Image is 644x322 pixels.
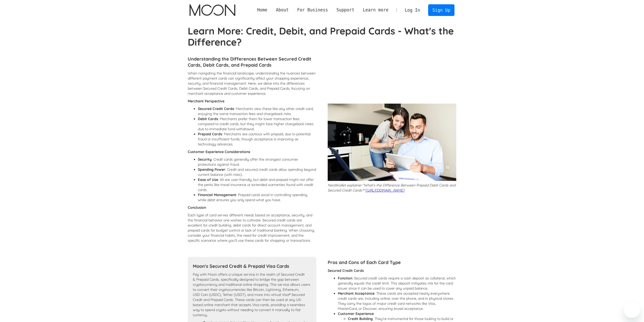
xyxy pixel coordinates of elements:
[328,259,456,266] h4: Pros and Cons of Each Card Type
[198,106,234,111] strong: Secured Credit Cards
[188,205,316,210] p: ‍
[338,291,456,311] li: : These cards are accepted nearly everywhere credit cards are, including online, over the phone, ...
[198,116,316,131] li: : Merchants prefer them for lower transaction fees compared to credit cards, but they might face ...
[198,192,316,202] li: : Prepaid cards excel in controlling spending, while debit ensures you only spend what you have.
[198,117,218,121] strong: Debit Cards
[338,291,375,296] strong: Merchant Acceptance
[188,213,316,243] p: Each type of card serves different needs based on acceptance, security, and the financial behavio...
[336,7,354,13] div: Support
[297,7,328,13] div: For Business
[328,183,456,193] p: NerdWallet explainer "What’s the Difference Between Prepaid Debit Cards and Secured Credit Cards?":
[198,131,316,147] li: : Merchants are cautious with prepaid, due to potential fraud or insufficient funds, though accep...
[253,7,272,13] a: Home
[193,263,311,269] h4: Moon's Secured Credit & Prepaid Visa Cards
[272,7,293,13] div: About
[188,71,316,96] p: When navigating the financial landscape, understanding the nuances between different payment card...
[338,276,352,280] strong: Function
[624,302,640,318] iframe: Button to launch messaging window
[188,56,311,68] strong: Understanding the Differences Between Secured Credit Cards, Debit Cards, and Prepaid Cards
[332,7,359,13] div: Support
[190,4,235,16] img: Moon Logo
[401,5,424,16] a: Log In
[193,272,311,317] p: Pay with Moon offers a unique service in the realm of Secured Credit & Prepaid Cards, specificall...
[198,132,222,136] strong: Prepaid Cards
[188,149,250,154] strong: Customer Experience Considerations
[198,177,316,192] li: : All are user-friendly, but debit and prepaid might not offer the perks like travel insurance or...
[188,25,454,48] strong: Learn More: Credit, Debit, and Prepaid Cards - What's the Difference?
[198,167,225,172] strong: Spending Power
[276,7,289,13] div: About
[338,276,456,291] li: : Secured credit cards require a cash deposit as collateral, which generally equals the credit li...
[198,193,236,197] strong: Financial Management
[198,157,212,162] strong: Security
[428,4,454,16] a: Sign Up
[359,7,393,13] div: Learn more
[366,188,404,193] a: [URL][DOMAIN_NAME]
[198,157,316,167] li: : Credit cards generally offer the strongest consumer protections against fraud.
[188,205,206,210] strong: Conclusion
[363,7,388,13] div: Learn more
[293,7,332,13] div: For Business
[328,268,364,273] strong: Secured Credit Cards
[338,311,374,316] strong: Customer Experience
[198,167,316,177] li: : Credit and secured credit cards allow spending beyond current balance (with risks).
[198,106,316,116] li: : Merchants view these like any other credit card, enjoying the same transaction fees and chargeb...
[198,177,218,182] strong: Ease of Use
[190,4,235,16] a: home
[188,99,224,103] strong: Merchant Perspective
[348,316,373,321] strong: Credit Building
